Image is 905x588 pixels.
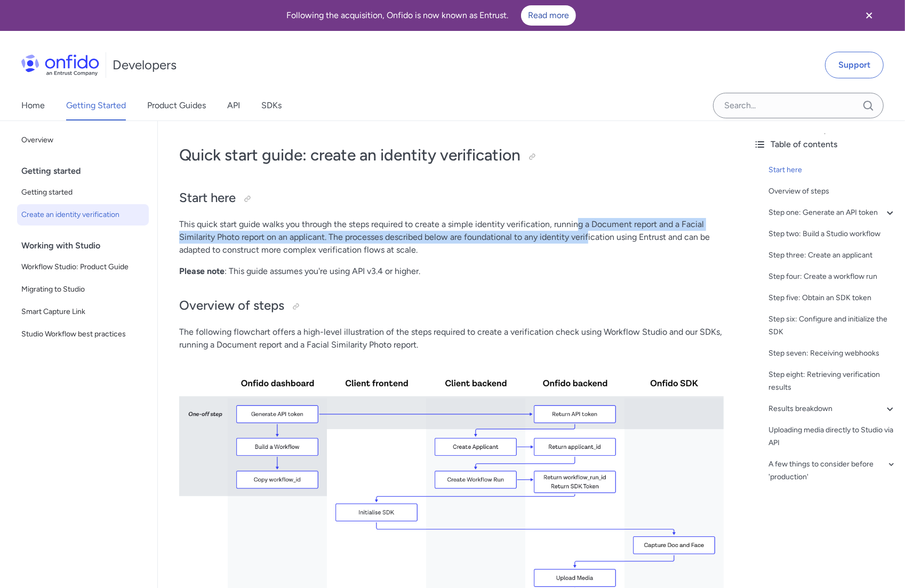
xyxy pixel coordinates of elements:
a: Step five: Obtain an SDK token [768,292,896,304]
div: Following the acquisition, Onfido is now known as Entrust. [13,5,850,26]
p: This quick start guide walks you through the steps required to create a simple identity verificat... [179,218,724,256]
button: Close banner [850,2,889,29]
a: Workflow Studio: Product Guide [17,256,149,278]
div: Working with Studio [21,235,153,256]
a: Getting started [17,182,149,203]
a: Overview [17,130,149,151]
a: SDKs [261,91,282,120]
a: Results breakdown [768,402,896,415]
a: Support [825,52,884,78]
div: Getting started [21,160,153,182]
h2: Overview of steps [179,297,724,315]
h1: Quick start guide: create an identity verification [179,144,724,166]
h2: Start here [179,189,724,207]
img: Onfido Logo [21,54,99,76]
svg: Close banner [863,9,876,22]
input: Onfido search input field [713,93,884,118]
span: Create an identity verification [21,208,145,221]
a: Home [21,91,45,120]
a: Step eight: Retrieving verification results [768,368,896,394]
span: Migrating to Studio [21,283,145,296]
a: Uploading media directly to Studio via API [768,424,896,449]
span: Getting started [21,186,145,199]
a: Step three: Create an applicant [768,249,896,262]
p: : This guide assumes you're using API v3.4 or higher. [179,265,724,278]
a: Step one: Generate an API token [768,206,896,219]
span: Studio Workflow best practices [21,328,145,341]
a: Step seven: Receiving webhooks [768,347,896,360]
a: Product Guides [147,91,206,120]
div: Table of contents [754,138,896,151]
strong: Please note [179,266,225,276]
a: Step four: Create a workflow run [768,270,896,283]
span: Overview [21,134,145,147]
a: Step six: Configure and initialize the SDK [768,313,896,339]
a: Start here [768,164,896,176]
a: Create an identity verification [17,204,149,225]
a: A few things to consider before 'production' [768,458,896,484]
h1: Developers [113,57,177,74]
a: Smart Capture Link [17,301,149,323]
a: Step two: Build a Studio workflow [768,228,896,240]
a: API [227,91,240,120]
a: Migrating to Studio [17,279,149,300]
a: Getting Started [66,91,126,120]
a: Read more [521,5,576,26]
p: The following flowchart offers a high-level illustration of the steps required to create a verifi... [179,326,724,351]
span: Smart Capture Link [21,305,145,318]
a: Overview of steps [768,185,896,198]
span: Workflow Studio: Product Guide [21,261,145,273]
a: Studio Workflow best practices [17,324,149,345]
